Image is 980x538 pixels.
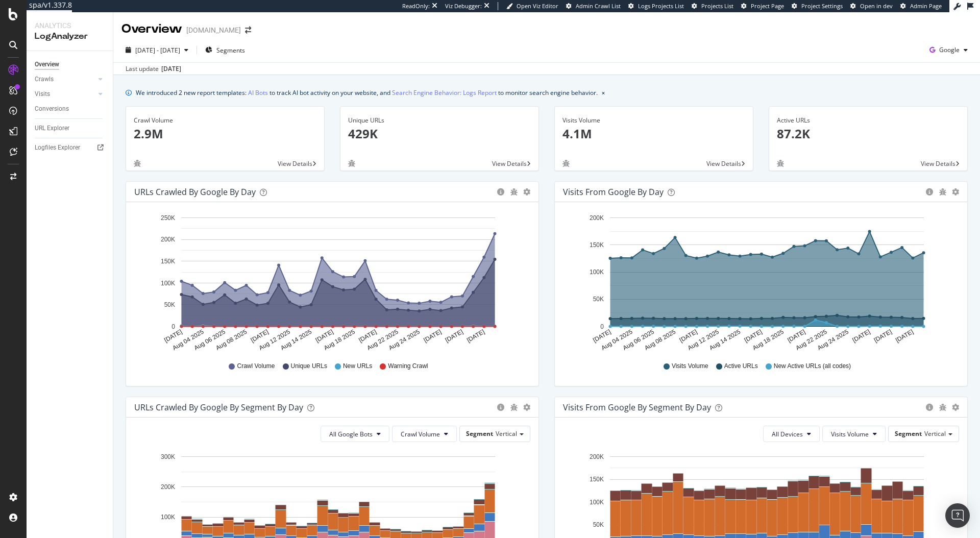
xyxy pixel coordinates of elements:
div: gear [952,404,959,411]
text: Aug 22 2025 [366,328,400,352]
p: 87.2K [777,125,960,142]
button: Google [925,42,972,58]
button: close banner [599,85,607,100]
div: Active URLs [777,116,960,125]
div: bug [939,404,947,411]
div: Logfiles Explorer [35,142,80,153]
span: Segments [216,46,245,55]
div: URLs Crawled by Google By Segment By Day [134,402,303,412]
div: ReadOnly: [402,2,430,10]
a: Open in dev [850,2,893,10]
text: 100K [590,268,604,276]
span: All Devices [772,430,803,438]
text: Aug 06 2025 [193,328,227,352]
a: Visits [35,89,95,100]
text: [DATE] [357,328,378,344]
a: Overview [35,59,106,70]
span: View Details [706,159,741,168]
a: Logfiles Explorer [35,142,106,153]
div: bug [562,160,570,167]
div: bug [510,188,518,195]
a: Admin Page [900,2,942,10]
p: 2.9M [134,125,316,142]
text: Aug 08 2025 [643,328,677,352]
div: LogAnalyzer [35,31,105,42]
text: 200K [590,214,604,222]
div: Visits from Google By Segment By Day [563,402,711,412]
span: Active URLs [724,362,758,371]
span: Segment [466,429,493,438]
div: bug [777,160,784,167]
div: circle-info [925,404,934,411]
div: Analytics [35,20,105,31]
span: Unique URLs [291,362,327,371]
span: Admin Crawl List [576,2,621,10]
button: Crawl Volume [392,426,457,442]
text: Aug 14 2025 [279,328,313,352]
div: [DOMAIN_NAME] [186,25,241,35]
text: 250K [161,214,175,222]
span: Crawl Volume [237,362,275,371]
text: Aug 08 2025 [214,328,248,352]
a: Conversions [35,104,106,114]
text: 300K [161,453,175,460]
button: [DATE] - [DATE] [121,42,192,58]
span: [DATE] - [DATE] [135,46,180,55]
div: circle-info [497,404,505,411]
div: gear [523,404,530,411]
text: 150K [590,241,604,249]
button: All Google Bots [321,426,389,442]
text: [DATE] [314,328,335,344]
text: Aug 12 2025 [258,328,291,352]
text: [DATE] [851,328,872,344]
text: [DATE] [250,328,270,344]
text: [DATE] [873,328,893,344]
span: Segment [895,429,922,438]
text: Aug 04 2025 [171,328,205,352]
a: Crawls [35,74,95,85]
text: Aug 18 2025 [751,328,785,352]
span: New Active URLs (all codes) [774,362,851,371]
div: Visits from Google by day [563,187,664,197]
div: Visits Volume [562,116,745,125]
a: Projects List [692,2,733,10]
span: Project Settings [801,2,843,10]
text: 50K [593,296,604,303]
text: Aug 04 2025 [600,328,634,352]
div: We introduced 2 new report templates: to track AI bot activity on your website, and to monitor se... [136,87,598,98]
text: Aug 22 2025 [795,328,828,352]
span: Google [939,45,960,54]
span: View Details [278,159,312,168]
button: Visits Volume [822,426,886,442]
span: Visits Volume [672,362,708,371]
text: Aug 24 2025 [387,328,421,352]
span: Open in dev [860,2,893,10]
span: Vertical [924,429,946,438]
text: [DATE] [163,328,183,344]
div: Visits [35,89,50,100]
text: 150K [590,476,604,483]
a: URL Explorer [35,123,106,134]
div: bug [348,160,355,167]
div: bug [510,404,518,411]
div: Open Intercom Messenger [945,503,970,528]
text: 50K [593,521,604,528]
text: [DATE] [592,328,612,344]
text: Aug 24 2025 [816,328,850,352]
span: Logs Projects List [638,2,684,10]
text: 0 [600,323,604,330]
text: Aug 18 2025 [323,328,356,352]
div: Overview [35,59,59,70]
span: Projects List [701,2,733,10]
text: 200K [161,483,175,491]
div: Crawl Volume [134,116,316,125]
a: Open Viz Editor [506,2,558,10]
a: AI Bots [248,87,268,98]
span: Warning Crawl [388,362,428,371]
p: 4.1M [562,125,745,142]
text: 100K [161,514,175,521]
a: Admin Crawl List [566,2,621,10]
text: [DATE] [423,328,443,344]
text: 100K [590,499,604,506]
text: 150K [161,258,175,265]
